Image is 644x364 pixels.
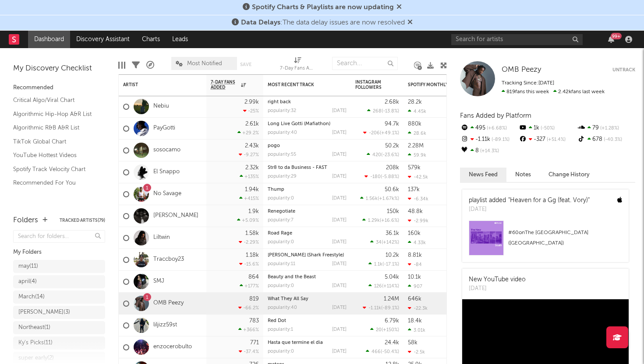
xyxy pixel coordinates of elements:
div: 7-Day Fans Added (7-Day Fans Added) [280,63,315,74]
a: Liltwin [153,234,170,241]
div: 48.8k [408,209,423,214]
div: Renegotiate [268,209,347,214]
div: Artist [123,82,189,87]
div: 8.81k [408,252,422,258]
span: +14.3 % [479,149,499,154]
div: What They All Say [268,297,347,301]
div: 1.9k [248,209,259,214]
a: Algorithmic R&B A&R List [13,123,96,133]
a: [PERSON_NAME](3) [13,306,105,319]
div: ( ) [368,261,399,267]
span: +1.67k % [379,196,398,201]
span: Dismiss [396,4,402,11]
a: [PERSON_NAME] (Shark Freestyle) [268,253,344,258]
span: +1.28 % [599,126,619,131]
span: -89.1 % [382,306,398,311]
div: -327 [518,134,577,145]
div: Folders [13,215,38,226]
div: 1.24M [384,296,399,302]
div: popularity: 0 [268,349,294,354]
div: # 60 on The [GEOGRAPHIC_DATA] ([GEOGRAPHIC_DATA]) [508,227,622,248]
a: What They All Say [268,297,308,301]
div: 1.94k [245,187,259,192]
div: [DATE] [332,283,347,288]
div: 36.1k [386,231,399,236]
a: March(14) [13,290,105,304]
button: Save [240,62,251,67]
div: 160k [408,231,421,236]
a: SMJ [153,278,164,285]
span: -89.1 % [490,137,510,142]
div: ( ) [366,349,399,354]
span: -13.8 % [383,109,398,114]
span: -50 % [539,126,555,131]
div: ( ) [370,239,399,245]
div: Thump [268,187,347,192]
div: Str8 to da Business - FAST [268,165,347,170]
div: 28.2k [408,99,422,105]
div: David Ruffin (Shark Freestyle) [268,253,347,258]
a: #60onThe [GEOGRAPHIC_DATA] ([GEOGRAPHIC_DATA]) [462,220,629,262]
div: -9.27 % [239,152,259,157]
div: 646k [408,296,421,302]
div: 907 [408,283,422,289]
a: right back [268,100,291,105]
div: -2.5k [408,349,425,355]
div: +135 % [240,174,259,179]
span: Spotify Charts & Playlists are now updating [252,4,394,11]
a: PayGotti [153,125,175,132]
div: 2.28M [408,143,424,149]
div: -84 [408,262,422,267]
div: [DATE] [332,349,347,354]
a: Hasta que termine el dia [268,340,323,345]
span: +49.1 % [381,131,398,136]
div: My Discovery Checklist [13,63,105,74]
span: -23.6 % [382,153,398,157]
div: [DATE] [332,174,347,179]
input: Search for folders... [13,230,105,243]
div: 99 + [611,33,622,39]
button: 99+ [608,36,614,43]
div: +177 % [240,283,259,289]
div: 819 [249,296,259,302]
div: [DATE] [469,205,590,214]
a: YouTube Hottest Videos [13,150,96,160]
a: El Snappo [153,168,180,176]
span: +16.6 % [381,218,398,223]
div: ( ) [363,130,399,136]
span: +142 % [383,240,398,245]
span: -5.88 % [382,175,398,179]
div: popularity: 40 [268,130,297,135]
div: super early ( 2 ) [18,353,54,364]
span: Data Delays [241,19,280,26]
a: Spotify Track Velocity Chart [13,164,96,174]
div: +366 % [238,327,259,332]
div: -42.5k [408,174,428,180]
span: 819 fans this week [502,89,549,94]
div: 50.6k [385,187,399,192]
span: -40.3 % [602,137,622,142]
div: [DATE] [332,305,347,310]
div: 59.9k [408,152,426,158]
button: Change History [540,168,598,182]
div: Instagram Followers [355,80,386,90]
div: A&R Pipeline [146,52,154,78]
span: 1.56k [366,196,378,201]
div: 783 [249,318,259,324]
a: Leads [166,31,194,48]
a: Renegotiate [268,209,295,214]
a: Critical Algo/Viral Chart [13,95,96,105]
a: Nebiu [153,103,169,110]
div: -66.2 % [238,305,259,311]
span: 420 [372,153,381,157]
div: Most Recent Track [268,82,333,87]
span: 126 [374,284,382,289]
a: OMB Peezy [502,66,541,74]
div: popularity: 0 [268,196,294,201]
div: 1.58k [245,231,259,236]
div: 208k [386,165,399,171]
div: ( ) [363,305,399,311]
a: Ky's Picks(11) [13,336,105,350]
div: +29.2 % [237,130,259,136]
div: pogo [268,143,347,148]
